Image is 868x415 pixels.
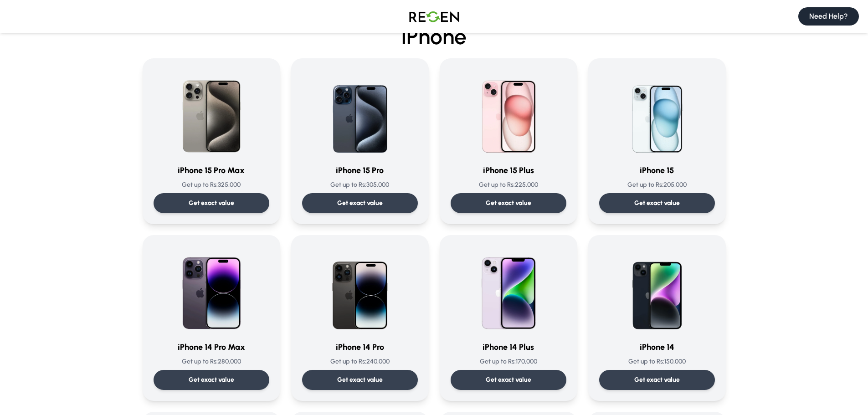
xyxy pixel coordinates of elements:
[634,375,680,384] p: Get exact value
[154,164,269,177] h3: iPhone 15 Pro Max
[168,69,255,157] img: iPhone 15 Pro Max
[599,357,715,366] p: Get up to Rs: 150,000
[599,341,715,354] h3: iPhone 14
[798,7,859,26] button: Need Help?
[613,69,701,157] img: iPhone 15
[599,164,715,177] h3: iPhone 15
[168,246,255,333] img: iPhone 14 Pro Max
[634,199,680,208] p: Get exact value
[302,180,418,190] p: Get up to Rs: 305,000
[189,199,234,208] p: Get exact value
[451,341,566,354] h3: iPhone 14 Plus
[465,246,552,333] img: iPhone 14 Plus
[154,180,269,190] p: Get up to Rs: 325,000
[302,357,418,366] p: Get up to Rs: 240,000
[302,341,418,354] h3: iPhone 14 Pro
[451,357,566,366] p: Get up to Rs: 170,000
[302,164,418,177] h3: iPhone 15 Pro
[465,69,552,157] img: iPhone 15 Plus
[93,26,775,47] span: iPhone
[154,341,269,354] h3: iPhone 14 Pro Max
[451,164,566,177] h3: iPhone 15 Plus
[486,199,531,208] p: Get exact value
[337,375,383,384] p: Get exact value
[402,4,466,29] img: Logo
[337,199,383,208] p: Get exact value
[316,246,404,333] img: iPhone 14 Pro
[486,375,531,384] p: Get exact value
[599,180,715,190] p: Get up to Rs: 205,000
[154,357,269,366] p: Get up to Rs: 280,000
[451,180,566,190] p: Get up to Rs: 225,000
[613,246,701,333] img: iPhone 14
[316,69,404,157] img: iPhone 15 Pro
[189,375,234,384] p: Get exact value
